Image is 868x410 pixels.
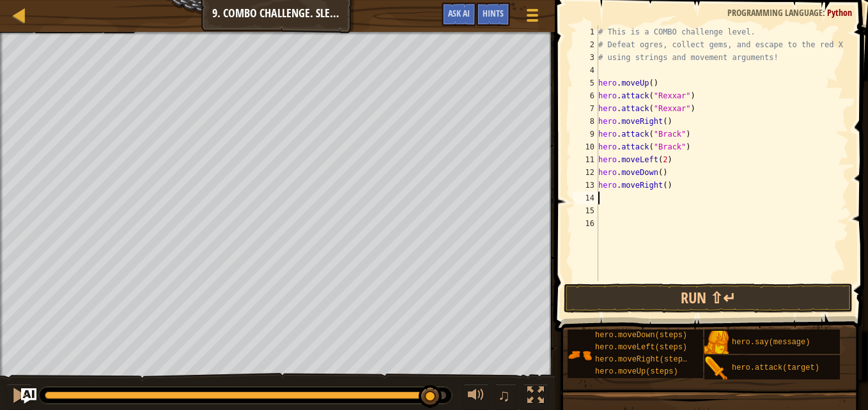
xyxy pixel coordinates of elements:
[823,6,827,19] span: :
[704,356,729,381] img: portrait.png
[595,343,687,352] span: hero.moveLeft(steps)
[573,166,598,179] div: 12
[573,128,598,140] div: 9
[573,77,598,89] div: 5
[704,331,729,355] img: portrait.png
[595,355,692,364] span: hero.moveRight(steps)
[483,7,504,19] span: Hints
[498,386,511,405] span: ♫
[573,64,598,77] div: 4
[595,367,678,376] span: hero.moveUp(steps)
[595,331,687,340] span: hero.moveDown(steps)
[827,6,852,19] span: Python
[727,6,823,19] span: Programming language
[573,217,598,230] div: 16
[573,115,598,128] div: 8
[573,140,598,153] div: 10
[564,284,853,313] button: Run ⇧↵
[573,179,598,192] div: 13
[573,89,598,102] div: 6
[463,384,489,410] button: Adjust volume
[21,388,36,404] button: Ask AI
[573,38,598,51] div: 2
[573,204,598,217] div: 15
[573,153,598,166] div: 11
[732,363,819,372] span: hero.attack(target)
[573,102,598,115] div: 7
[495,384,517,410] button: ♫
[523,384,548,410] button: Toggle fullscreen
[516,3,548,33] button: Show game menu
[568,343,592,367] img: portrait.png
[573,26,598,38] div: 1
[442,3,476,26] button: Ask AI
[573,192,598,204] div: 14
[6,384,32,410] button: Ctrl + P: Pause
[573,51,598,64] div: 3
[732,338,810,347] span: hero.say(message)
[448,7,470,19] span: Ask AI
